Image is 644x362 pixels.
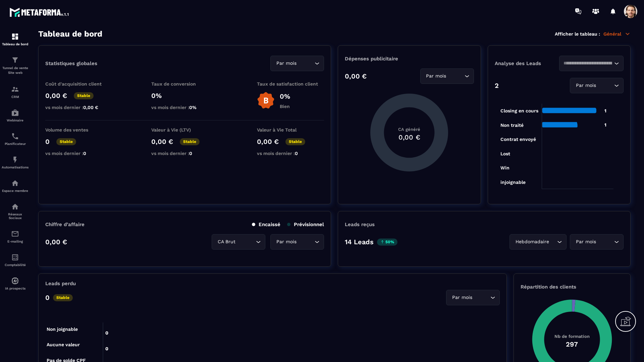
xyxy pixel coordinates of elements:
a: formationformationTunnel de vente Site web [2,51,29,80]
div: Search for option [509,234,567,250]
div: Search for option [420,68,474,84]
input: Search for option [474,294,489,301]
div: Search for option [270,56,324,71]
div: Search for option [559,56,624,71]
p: 2 [495,82,499,90]
div: Search for option [570,234,624,250]
a: emailemailE-mailing [2,225,29,248]
img: formation [11,85,19,93]
p: Encaissé [252,221,280,227]
p: 0,00 € [45,92,67,100]
img: b-badge-o.b3b20ee6.svg [257,92,275,109]
p: Stable [285,138,305,145]
p: Afficher le tableau : [555,31,600,37]
img: automations [11,109,19,117]
tspan: injoignable [500,179,525,185]
input: Search for option [563,60,612,67]
p: vs mois dernier : [45,151,112,156]
img: logo [9,6,70,18]
span: Hebdomadaire [514,238,550,246]
p: 0,00 € [151,138,173,146]
span: Par mois [275,60,298,67]
p: Stable [74,92,94,99]
input: Search for option [597,82,612,89]
tspan: Closing en cours [500,108,538,114]
p: Volume des ventes [45,127,112,133]
p: Dépenses publicitaire [345,56,474,62]
p: 14 Leads [345,238,374,246]
img: social-network [11,203,19,211]
p: Coût d'acquisition client [45,81,112,87]
input: Search for option [597,238,612,246]
p: Espace membre [2,189,29,193]
p: 0% [151,92,218,100]
span: 0% [189,105,197,110]
div: Search for option [446,290,500,305]
p: Prévisionnel [287,221,324,227]
p: Répartition des clients [521,284,624,290]
span: 0 [295,151,298,156]
tspan: Non joignable [47,326,78,332]
span: Par mois [450,294,474,301]
p: Stable [53,294,73,301]
input: Search for option [550,238,555,246]
span: Par mois [275,238,298,246]
a: formationformationTableau de bord [2,28,29,51]
div: Search for option [570,78,624,93]
span: 0 [189,151,192,156]
img: email [11,230,19,238]
p: Tunnel de vente Site web [2,66,29,75]
p: Bien [280,104,290,109]
img: automations [11,156,19,164]
p: vs mois dernier : [45,105,112,110]
p: Analyse des Leads [495,60,559,66]
a: accountantaccountantComptabilité [2,248,29,272]
img: automations [11,277,19,285]
p: vs mois dernier : [257,151,324,156]
p: Stable [56,138,76,145]
p: Réseaux Sociaux [2,212,29,220]
p: Général [603,31,631,37]
tspan: Aucune valeur [47,342,80,347]
p: Statistiques globales [45,60,97,66]
p: Taux de satisfaction client [257,81,324,87]
tspan: Win [500,165,509,170]
span: Par mois [574,238,597,246]
p: Valeur à Vie (LTV) [151,127,218,133]
p: Chiffre d’affaire [45,221,85,227]
span: Par mois [574,82,597,89]
a: automationsautomationsEspace membre [2,174,29,198]
p: Leads perdu [45,280,76,287]
input: Search for option [298,60,313,67]
p: Leads reçus [345,221,375,227]
span: Par mois [425,72,448,80]
input: Search for option [298,238,313,246]
img: scheduler [11,132,19,140]
p: Taux de conversion [151,81,218,87]
input: Search for option [237,238,254,246]
div: Search for option [270,234,324,250]
a: formationformationCRM [2,80,29,104]
tspan: Contrat envoyé [500,137,536,142]
a: automationsautomationsAutomatisations [2,151,29,174]
p: 50% [377,239,397,246]
a: automationsautomationsWebinaire [2,104,29,127]
p: Tableau de bord [2,42,29,46]
img: automations [11,179,19,187]
span: 0,00 € [83,105,98,110]
img: formation [11,33,19,41]
h3: Tableau de bord [38,29,102,39]
span: 0 [83,151,86,156]
p: vs mois dernier : [151,151,218,156]
p: 0,00 € [345,72,367,80]
p: Comptabilité [2,263,29,267]
p: 0 [45,138,50,146]
p: IA prospects [2,287,29,290]
tspan: Non traité [500,122,523,128]
p: E-mailing [2,240,29,243]
p: 0% [280,92,290,100]
img: formation [11,56,19,64]
img: accountant [11,253,19,261]
p: 0,00 € [45,238,67,246]
a: social-networksocial-networkRéseaux Sociaux [2,198,29,225]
